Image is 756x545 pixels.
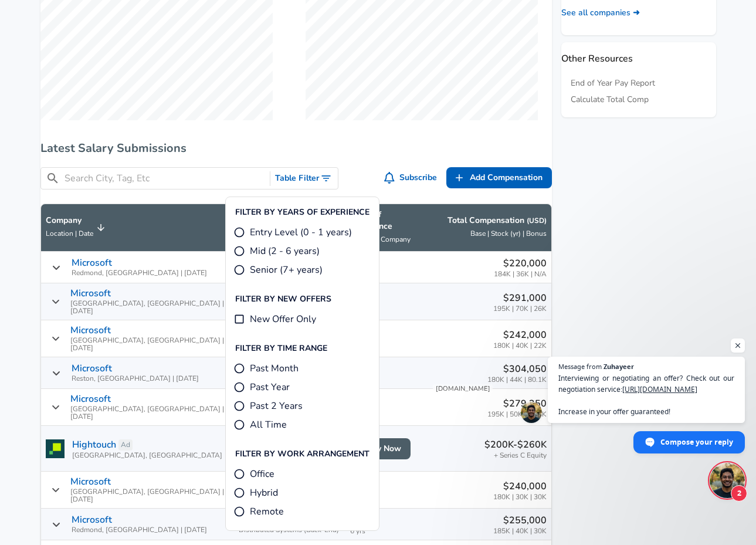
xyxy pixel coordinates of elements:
[493,305,547,313] span: 195K | 70K | 26K
[350,527,423,535] span: 6 yrs
[571,77,655,89] a: End of Year Pay Report
[493,328,547,342] p: $242,000
[494,270,547,278] span: 184K | 36K | N/A
[558,363,602,370] span: Message from
[250,418,287,432] span: All Time
[487,411,547,418] span: 195K | 50K | 34.3K
[350,328,423,342] p: 7 yrs
[487,362,547,376] p: $304,050
[494,452,547,459] span: + Series C Equity
[46,229,93,238] span: Location | Date
[250,399,303,413] span: Past 2 Years
[350,513,423,527] p: 6 yrs
[70,288,111,299] p: Microsoft
[382,167,442,189] button: Subscribe
[46,439,65,458] img: hightouchlogo.png
[250,486,278,500] span: Hybrid
[470,229,547,238] span: Base | Stock (yr) | Bonus
[446,167,552,189] a: Add Compensation
[250,225,352,239] span: Entry Level (0 - 1 years)
[350,397,423,411] p: 12 yrs
[350,305,423,313] span: 3 yrs
[660,432,733,452] span: Compose your reply
[72,375,199,382] span: Reston, [GEOGRAPHIC_DATA] | [DATE]
[350,376,423,384] span: 5 yrs
[72,363,112,374] p: Microsoft
[235,448,369,460] p: Filter By Work Arrangement
[250,467,274,481] span: Office
[494,256,547,270] p: $220,000
[493,513,547,527] p: $255,000
[118,439,133,451] a: Ad
[561,42,716,66] p: Other Resources
[493,342,547,350] span: 180K | 40K | 22K
[235,207,369,218] p: Filter By Years Of Experience
[487,376,547,384] span: 180K | 44K | 80.1K
[604,363,634,370] span: Zuhayeer
[46,215,93,226] p: Company
[350,291,423,305] p: 7 yrs
[72,452,222,459] span: [GEOGRAPHIC_DATA], [GEOGRAPHIC_DATA]
[527,216,547,226] button: (USD)
[270,168,338,189] button: Toggle Search Filters
[731,485,747,502] span: 2
[65,171,266,186] input: Search City, Tag, Etc
[493,291,547,305] p: $291,000
[250,361,299,375] span: Past Month
[250,244,320,258] span: Mid (2 - 6 years)
[350,270,423,278] span: 6 yrs
[350,342,423,350] span: 6 yrs
[561,7,640,19] a: See all companies ➜
[250,263,323,277] span: Senior (7+ years)
[493,479,547,493] p: $240,000
[70,337,229,352] span: [GEOGRAPHIC_DATA], [GEOGRAPHIC_DATA] | [DATE]
[350,256,423,270] p: 8 yrs
[239,526,341,534] span: Distributed Systems (Back-End)
[350,235,411,244] span: Total / At Company
[72,438,116,452] a: Hightouch
[235,293,331,305] p: Filter By New Offers
[470,171,543,185] span: Add Compensation
[72,258,112,268] p: Microsoft
[350,479,423,493] p: 11 yrs
[40,139,552,158] h6: Latest Salary Submissions
[250,505,284,519] span: Remote
[493,527,547,535] span: 185K | 40K | 30K
[70,300,229,315] span: [GEOGRAPHIC_DATA], [GEOGRAPHIC_DATA] | [DATE]
[571,94,649,106] a: Calculate Total Comp
[70,405,229,421] span: [GEOGRAPHIC_DATA], [GEOGRAPHIC_DATA] | [DATE]
[350,438,411,460] a: Apply Now
[448,215,547,226] p: Total Compensation
[70,394,111,404] p: Microsoft
[70,488,229,503] span: [GEOGRAPHIC_DATA], [GEOGRAPHIC_DATA] | [DATE]
[350,493,423,501] span: 4 yrs
[350,209,423,232] p: Years of Experience
[72,269,207,277] span: Redmond, [GEOGRAPHIC_DATA] | [DATE]
[558,373,734,417] span: Interviewing or negotiating an offer? Check out our negotiation service: Increase in your offer g...
[46,215,109,241] span: CompanyLocation | Date
[250,380,290,394] span: Past Year
[432,215,546,241] span: Total Compensation (USD) Base | Stock (yr) | Bonus
[350,411,423,418] span: 0 yrs
[710,463,745,498] div: Open chat
[70,476,111,487] p: Microsoft
[350,362,423,376] p: 8 yrs
[493,493,547,501] span: 180K | 30K | 30K
[72,514,112,525] p: Microsoft
[72,526,207,534] span: Redmond, [GEOGRAPHIC_DATA] | [DATE]
[70,325,111,336] p: Microsoft
[235,343,327,354] p: Filter By Time Range
[487,397,547,411] p: $279,250
[484,438,547,452] p: $200K-$260K
[250,312,316,326] span: New Offer Only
